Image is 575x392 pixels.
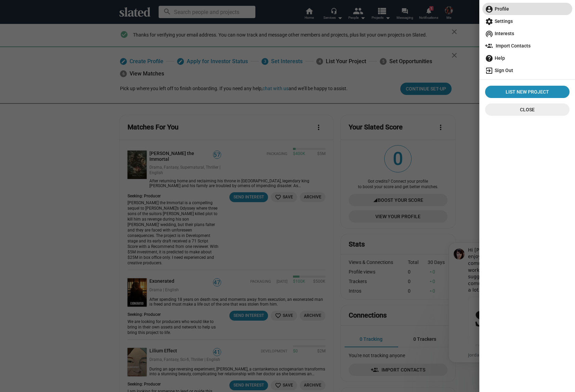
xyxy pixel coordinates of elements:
[30,13,121,60] div: Hi [PERSON_NAME], We hope you're enjoying being part of the Slated community. We'd love to know w...
[485,40,570,52] span: Import Contacts
[30,118,121,124] p: Message from Jordan, sent 3m ago
[482,52,572,64] a: Help
[482,40,572,52] a: Import Contacts
[485,54,493,62] mat-icon: help
[15,15,26,26] img: Profile image for Jordan
[485,5,493,13] mat-icon: account_circle
[482,3,572,15] a: Profile
[482,15,572,27] a: Settings
[488,86,567,98] span: List New Project
[10,9,126,129] div: message notification from Jordan, 3m ago. Hi Harry, We hope you're enjoying being part of the Sla...
[485,15,570,27] span: Settings
[485,103,570,116] button: Close
[482,27,572,40] a: Interests
[491,103,564,116] span: Close
[30,13,121,115] div: Message content
[485,27,570,40] span: Interests
[485,30,493,38] mat-icon: wifi_tethering
[485,52,570,64] span: Help
[485,64,570,76] span: Sign Out
[482,64,572,76] a: Sign Out
[485,86,570,98] a: List New Project
[37,101,114,123] h2: How likely are you to recommend Slated to others in the industry?
[485,17,493,26] mat-icon: settings
[485,67,493,75] mat-icon: exit_to_app
[485,3,570,15] span: Profile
